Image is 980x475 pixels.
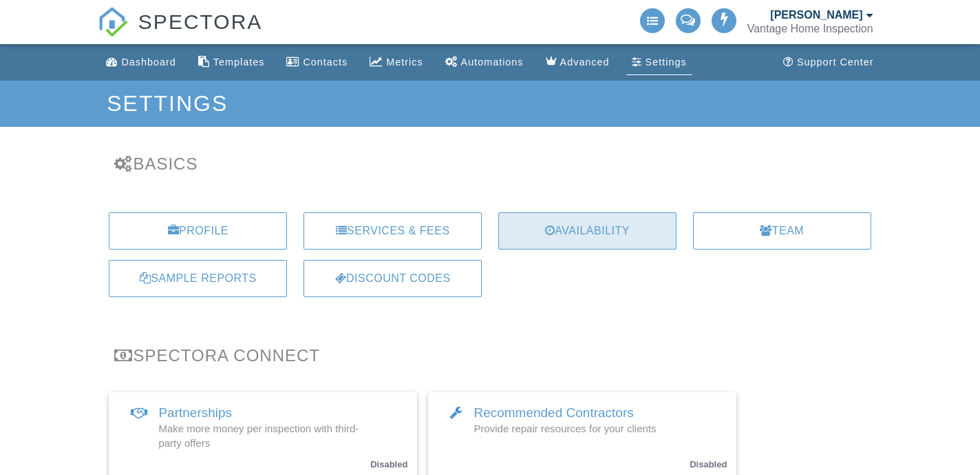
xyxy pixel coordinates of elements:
img: The Best Home Inspection Software - Spectora [98,7,128,37]
h3: Spectora Connect [114,346,865,365]
span: SPECTORA [138,7,263,36]
a: Advanced [540,50,615,75]
a: Contacts [281,50,353,75]
a: Availability [498,212,677,250]
a: Sample Reports [109,260,287,297]
a: Team [693,212,871,250]
div: Dashboard [121,57,175,68]
a: SPECTORA [98,21,262,46]
small: Disabled [370,459,407,469]
div: Support Center [797,57,874,68]
a: Templates [193,50,270,75]
a: Dashboard [100,50,181,75]
span: Recommended Contractors [473,405,633,420]
span: Partnerships [158,405,232,420]
a: Settings [626,50,692,75]
span: Provide repair resources for your clients [473,423,656,434]
div: Advanced [560,57,610,68]
a: Discount Codes [303,260,482,297]
div: Metrics [386,57,423,68]
h3: Basics [114,154,865,173]
div: [PERSON_NAME] [770,8,862,22]
div: Automations [461,57,524,68]
a: Services & Fees [303,212,482,250]
span: Make more money per inspection with third-party offers [158,423,359,449]
h1: Settings [107,92,873,116]
a: Support Center [778,50,880,75]
div: Templates [213,57,265,68]
a: Metrics [364,50,428,75]
div: Vantage Home Inspection [747,22,873,36]
a: Automations (Advanced) [440,50,529,75]
div: Contacts [303,57,348,68]
div: Settings [646,57,687,68]
a: Profile [109,212,287,250]
small: Disabled [690,459,727,469]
